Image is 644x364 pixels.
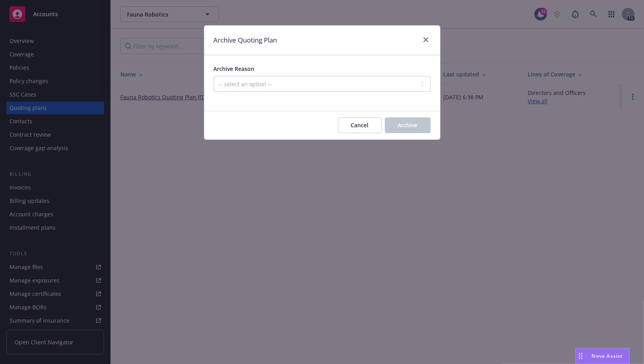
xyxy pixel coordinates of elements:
[214,35,277,45] h1: Archive Quoting Plan
[421,35,431,45] a: close
[575,348,630,364] button: Nova Assist
[338,117,382,133] button: Cancel
[398,121,418,129] span: Archive
[214,65,255,72] span: Archive Reason
[576,349,586,364] div: Drag to move
[592,353,623,359] span: Nova Assist
[385,117,431,133] button: Archive
[351,121,369,129] span: Cancel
